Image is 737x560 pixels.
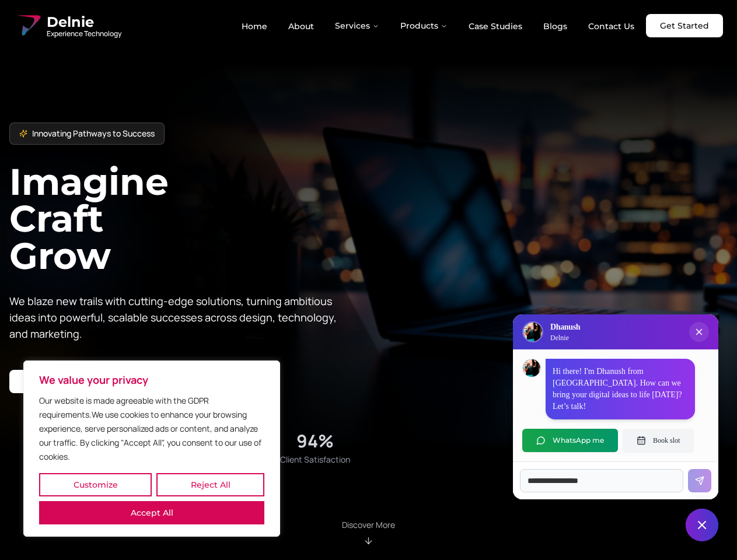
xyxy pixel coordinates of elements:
[523,359,540,377] img: Dhanush
[553,366,688,412] p: Hi there! I'm Dhanush from [GEOGRAPHIC_DATA]. How can we bring your digital ideas to life [DATE]?...
[9,163,369,274] h1: Imagine Craft Grow
[522,429,618,452] button: WhatsApp me
[342,519,395,546] div: Scroll to About section
[550,321,580,333] h3: Dhanush
[14,12,42,40] img: Delnie Logo
[156,473,264,496] button: Reject All
[579,16,644,36] a: Contact Us
[39,501,264,524] button: Accept All
[39,394,264,464] p: Our website is made agreeable with the GDPR requirements.We use cookies to enhance your browsing ...
[232,14,644,37] nav: Main
[32,128,155,139] span: Innovating Pathways to Success
[534,16,577,36] a: Blogs
[686,509,718,541] button: Close chat
[296,430,334,452] div: 94%
[326,14,389,37] button: Services
[550,333,580,342] p: Delnie
[523,323,542,341] img: Delnie Logo
[39,373,264,387] p: We value your privacy
[646,14,723,37] a: Get Started
[279,16,323,36] a: About
[342,519,395,531] p: Discover More
[689,322,709,342] button: Close chat popup
[9,293,345,342] p: We blaze new trails with cutting-edge solutions, turning ambitious ideas into powerful, scalable ...
[391,14,457,37] button: Products
[232,16,277,36] a: Home
[47,29,121,38] span: Experience Technology
[280,454,350,466] span: Client Satisfaction
[459,16,532,36] a: Case Studies
[9,370,143,393] a: Start your project with us
[39,473,152,496] button: Customize
[47,13,121,32] span: Delnie
[623,429,694,452] button: Book slot
[14,12,121,40] a: Delnie Logo Full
